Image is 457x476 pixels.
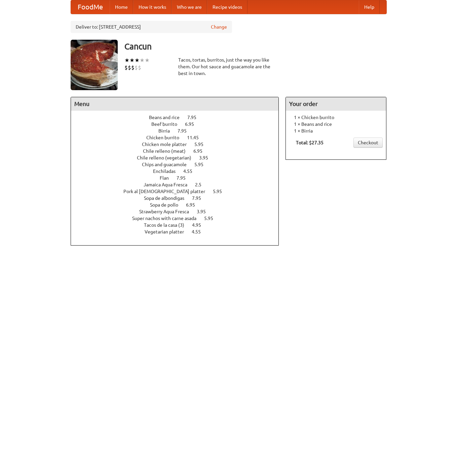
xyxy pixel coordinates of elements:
[128,64,131,71] li: $
[160,175,176,181] span: Flan
[144,222,191,228] span: Tacos de la casa (3)
[135,64,138,71] li: $
[192,222,208,228] span: 4.95
[132,216,226,221] a: Super nachos with carne asada 5.95
[187,115,203,120] span: 7.95
[71,97,279,111] h4: Menu
[145,229,191,234] span: Vegetarian platter
[192,195,208,201] span: 7.95
[142,162,193,167] span: Chips and guacamole
[132,216,203,221] span: Super nachos with carne asada
[353,138,383,148] a: Checkout
[124,57,129,64] li: ★
[197,209,213,214] span: 3.95
[153,169,182,174] span: Enchiladas
[178,128,193,134] span: 7.95
[158,128,199,134] a: Birria 7.95
[123,189,234,194] a: Pork al [DEMOGRAPHIC_DATA] platter 5.95
[142,142,216,147] a: Chicken mole platter 5.95
[213,189,229,194] span: 5.95
[160,175,198,181] a: Flan 7.95
[143,148,215,154] a: Chile relleno (meat) 6.95
[145,57,150,64] li: ★
[289,114,383,121] li: 1 × Chicken burrito
[142,162,216,167] a: Chips and guacamole 5.95
[133,0,172,14] a: How it works
[146,135,211,140] a: Chicken burrito 11.45
[149,115,186,120] span: Beans and rice
[138,64,141,71] li: $
[71,40,118,90] img: angular.jpg
[131,64,135,71] li: $
[194,142,210,147] span: 5.95
[186,202,202,208] span: 6.95
[71,21,232,33] div: Deliver to: [STREET_ADDRESS]
[192,229,207,234] span: 4.55
[142,142,193,147] span: Chicken mole platter
[296,140,323,145] b: Total: $27.35
[172,0,207,14] a: Who we are
[150,202,185,208] span: Sopa de pollo
[144,222,214,228] a: Tacos de la casa (3) 4.95
[158,128,177,134] span: Birria
[193,148,209,154] span: 6.95
[289,121,383,127] li: 1 × Beans and rice
[123,189,212,194] span: Pork al [DEMOGRAPHIC_DATA] platter
[144,182,194,187] span: Jamaica Aqua Fresca
[177,175,192,181] span: 7.95
[151,121,184,127] span: Beef burrito
[199,155,215,160] span: 3.95
[150,202,207,208] a: Sopa de pollo 6.95
[140,57,145,64] li: ★
[289,127,383,134] li: 1 × Birria
[146,135,186,140] span: Chicken burrito
[124,40,387,53] h3: Cancun
[153,169,205,174] a: Enchiladas 4.55
[359,0,380,14] a: Help
[144,182,214,187] a: Jamaica Aqua Fresca 2.5
[110,0,133,14] a: Home
[207,0,247,14] a: Recipe videos
[151,121,206,127] a: Beef burrito 6.95
[211,24,227,30] a: Change
[185,121,201,127] span: 6.95
[139,209,218,214] a: Strawberry Aqua Fresca 3.95
[194,162,210,167] span: 5.95
[144,195,191,201] span: Sopa de albondigas
[137,155,221,160] a: Chile relleno (vegetarian) 3.95
[286,97,386,111] h4: Your order
[145,229,213,234] a: Vegetarian platter 4.55
[149,115,209,120] a: Beans and rice 7.95
[204,216,220,221] span: 5.95
[139,209,196,214] span: Strawberry Aqua Fresca
[137,155,198,160] span: Chile relleno (vegetarian)
[124,64,128,71] li: $
[135,57,140,64] li: ★
[71,0,110,14] a: FoodMe
[183,169,199,174] span: 4.55
[195,182,208,187] span: 2.5
[187,135,205,140] span: 11.45
[178,57,279,77] div: Tacos, tortas, burritos, just the way you like them. Our hot sauce and guacamole are the best in ...
[144,195,214,201] a: Sopa de albondigas 7.95
[129,57,135,64] li: ★
[143,148,192,154] span: Chile relleno (meat)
